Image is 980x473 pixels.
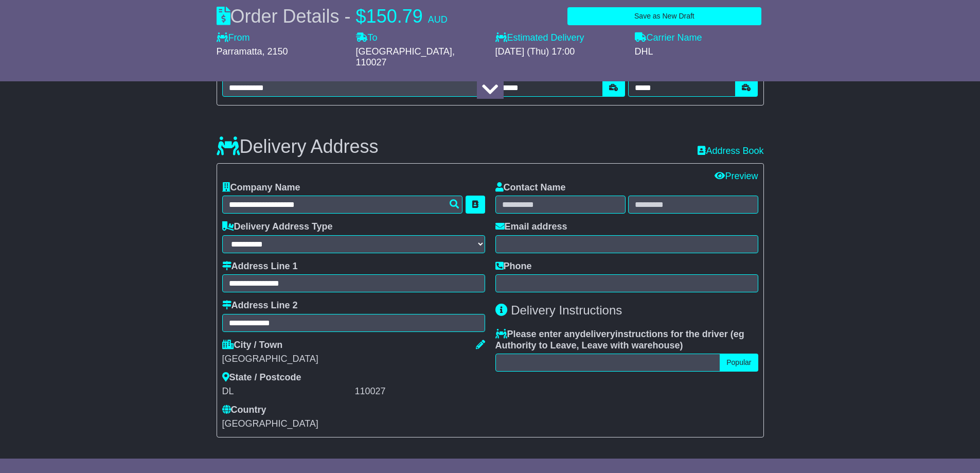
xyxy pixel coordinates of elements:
[428,14,448,25] span: AUD
[495,261,532,272] label: Phone
[222,221,333,233] label: Delivery Address Type
[567,7,761,25] button: Save as New Draft
[217,5,448,27] div: Order Details -
[511,303,622,317] span: Delivery Instructions
[222,354,485,365] div: [GEOGRAPHIC_DATA]
[217,32,250,44] label: From
[715,171,758,181] a: Preview
[495,32,625,44] label: Estimated Delivery
[222,372,301,383] label: State / Postcode
[495,329,744,351] span: eg Authority to Leave, Leave with warehouse
[495,221,567,233] label: Email address
[698,146,763,156] a: Address Book
[366,6,423,27] span: 150.79
[720,354,758,372] button: Popular
[356,6,366,27] span: $
[356,46,455,68] span: , 110027
[222,300,298,311] label: Address Line 2
[355,386,485,397] div: 110027
[495,46,625,58] div: [DATE] (Thu) 17:00
[222,405,266,416] label: Country
[217,46,262,57] span: Parramatta
[222,261,298,272] label: Address Line 1
[217,136,379,157] h3: Delivery Address
[222,386,352,397] div: DL
[495,182,566,194] label: Contact Name
[262,46,288,57] span: , 2150
[356,46,452,57] span: [GEOGRAPHIC_DATA]
[635,46,764,58] div: DHL
[222,182,300,194] label: Company Name
[222,418,318,429] span: [GEOGRAPHIC_DATA]
[635,32,702,44] label: Carrier Name
[495,329,758,351] label: Please enter any instructions for the driver ( )
[222,340,283,351] label: City / Town
[356,32,378,44] label: To
[580,329,615,339] span: delivery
